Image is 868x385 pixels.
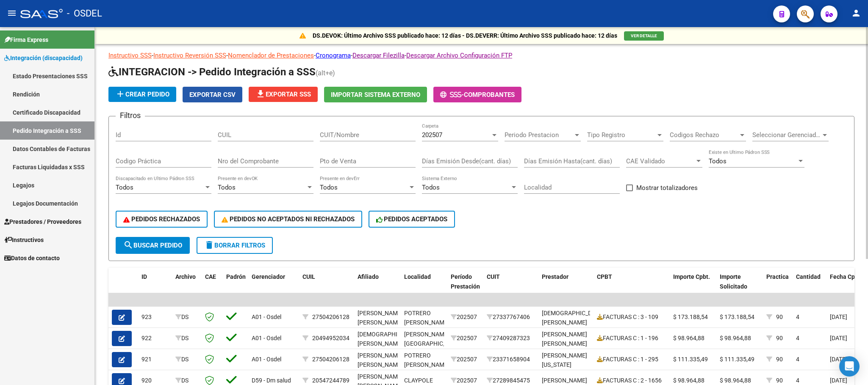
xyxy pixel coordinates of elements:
[766,273,789,280] span: Practica
[505,131,573,139] span: Periodo Prestacion
[451,273,480,290] span: Período Prestación
[487,333,535,343] div: 27409287323
[631,33,657,38] span: VER DETALLE
[830,313,847,320] span: [DATE]
[401,268,447,305] datatable-header-cell: Localidad
[404,310,449,326] span: POTRERO [PERSON_NAME]
[4,217,81,226] span: Prestadores / Proveedores
[404,352,449,368] span: POTRERO [PERSON_NAME]
[451,355,480,364] div: 202507
[716,268,763,305] datatable-header-cell: Importe Solicitado
[115,89,125,99] mat-icon: add
[331,91,420,99] span: Importar Sistema Externo
[312,312,349,322] div: 27504206128
[316,52,351,59] a: Cronograma
[673,273,710,280] span: Importe Cpbt.
[249,87,318,102] button: Exportar SSS
[316,69,335,77] span: (alt+e)
[830,335,847,341] span: [DATE]
[793,268,826,305] datatable-header-cell: Cantidad
[709,157,727,165] span: Todos
[796,313,799,320] span: 4
[252,356,281,363] span: A01 - Osdel
[252,313,281,320] span: A01 - Osdel
[597,333,666,343] div: FACTURAS C : 1 - 196
[302,273,315,280] span: CUIL
[542,351,590,379] div: [PERSON_NAME] [US_STATE] [PERSON_NAME]
[776,356,783,363] span: 90
[172,268,202,305] datatable-header-cell: Archivo
[183,87,242,102] button: Exportar CSV
[115,91,169,98] span: Crear Pedido
[4,235,44,245] span: Instructivos
[376,215,448,223] span: PEDIDOS ACEPTADOS
[776,313,783,320] span: 90
[796,356,799,363] span: 4
[358,352,404,368] span: [PERSON_NAME], [PERSON_NAME]
[673,356,708,363] span: $ 111.335,49
[175,273,196,280] span: Archivo
[108,66,316,78] span: INTEGRACION -> Pedido Integración a SSS
[830,377,847,384] span: [DATE]
[451,312,480,322] div: 202507
[223,268,248,305] datatable-header-cell: Padrón
[141,333,169,343] div: 922
[839,356,860,377] div: Open Intercom Messenger
[352,52,405,59] a: Descargar Filezilla
[299,268,354,305] datatable-header-cell: CUIL
[593,268,670,305] datatable-header-cell: CPBT
[7,8,17,18] mat-icon: menu
[312,333,349,343] div: 20494952034
[447,268,483,305] datatable-header-cell: Período Prestación
[153,52,226,59] a: Instructivo Reversión SSS
[204,240,214,250] mat-icon: delete
[542,330,590,349] div: [PERSON_NAME] [PERSON_NAME]
[116,211,208,228] button: PEDIDOS RECHAZADOS
[636,183,698,193] span: Mostrar totalizadores
[720,335,751,341] span: $ 98.964,88
[542,308,604,328] div: [DEMOGRAPHIC_DATA] [PERSON_NAME]
[354,268,401,305] datatable-header-cell: Afiliado
[487,273,500,280] span: CUIT
[255,89,266,99] mat-icon: file_download
[483,268,538,305] datatable-header-cell: CUIT
[597,273,612,280] span: CPBT
[720,356,754,363] span: $ 111.335,49
[324,87,427,102] button: Importar Sistema Externo
[826,268,865,305] datatable-header-cell: Fecha Cpbt
[175,312,198,322] div: DS
[108,52,152,59] a: Instructivo SSS
[67,4,102,23] span: - OSDEL
[252,273,285,280] span: Gerenciador
[108,87,176,102] button: Crear Pedido
[320,184,338,191] span: Todos
[796,273,821,280] span: Cantidad
[123,240,133,250] mat-icon: search
[487,312,535,322] div: 27337767406
[752,131,821,139] span: Seleccionar Gerenciador
[255,91,311,98] span: Exportar SSS
[358,310,404,326] span: [PERSON_NAME], [PERSON_NAME]
[369,211,455,228] button: PEDIDOS ACEPTADOS
[358,273,379,280] span: Afiliado
[597,312,666,322] div: FACTURAS C : 3 - 109
[141,273,147,280] span: ID
[851,8,861,18] mat-icon: person
[624,31,664,41] button: VER DETALLE
[538,268,593,305] datatable-header-cell: Prestador
[205,273,216,280] span: CAE
[312,355,349,364] div: 27504206128
[4,253,60,263] span: Datos de contacto
[218,184,236,191] span: Todos
[404,377,433,384] span: CLAYPOLE
[4,35,48,44] span: Firma Express
[542,273,568,280] span: Prestador
[175,355,198,364] div: DS
[776,377,783,384] span: 90
[123,242,182,249] span: Buscar Pedido
[830,273,860,280] span: Fecha Cpbt
[422,131,442,139] span: 202507
[673,335,704,341] span: $ 98.964,88
[358,331,419,366] span: [DEMOGRAPHIC_DATA][PERSON_NAME] , [PERSON_NAME]
[197,237,273,254] button: Borrar Filtros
